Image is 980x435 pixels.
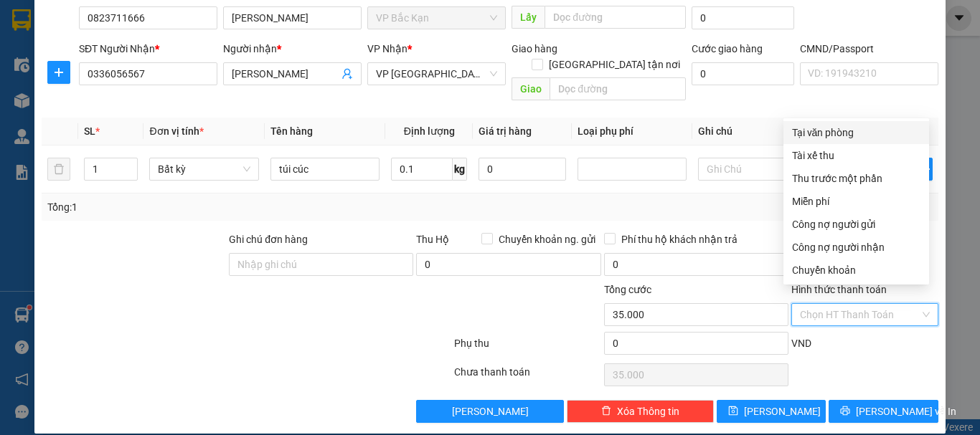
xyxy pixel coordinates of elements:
span: Bất kỳ [158,158,250,180]
span: save [728,406,738,417]
button: save[PERSON_NAME] [717,400,826,423]
span: Giao [512,77,550,100]
input: Ghi Chú [698,158,807,181]
label: Ghi chú đơn hàng [229,234,308,245]
span: [PERSON_NAME] [744,403,821,419]
span: Tên hàng [270,125,313,137]
input: Dọc đường [545,6,686,29]
span: Giao hàng [512,43,557,54]
button: [PERSON_NAME] [416,400,563,423]
button: deleteXóa Thông tin [567,400,714,423]
div: Người nhận [223,41,362,57]
div: Tài xế thu [792,148,920,163]
button: printer[PERSON_NAME] và In [829,400,938,423]
span: printer [840,406,850,417]
input: 0 [479,158,566,181]
span: kg [453,158,467,181]
span: Lấy [512,6,545,29]
span: Phí thu hộ khách nhận trả [616,231,743,247]
span: Giá trị hàng [479,125,532,137]
span: [GEOGRAPHIC_DATA] tận nơi [543,57,686,72]
span: VP Bắc Sơn [376,63,497,85]
span: delete [601,406,611,417]
div: CMND/Passport [800,41,938,57]
span: Đơn vị tính [149,125,203,137]
span: Tổng cước [604,284,651,295]
label: Hình thức thanh toán [791,284,887,295]
div: Cước gửi hàng sẽ được ghi vào công nợ của người gửi [783,213,929,236]
div: Miễn phí [792,193,920,209]
span: [PERSON_NAME] và In [856,403,956,419]
span: VP Nhận [367,43,407,54]
div: Chuyển khoản [792,262,920,278]
button: delete [47,158,70,181]
span: plus [48,67,70,78]
th: Ghi chú [692,118,813,145]
span: user-add [341,68,353,80]
label: Cước giao hàng [692,43,763,54]
span: Xóa Thông tin [617,403,679,419]
div: Tổng: 1 [47,199,380,215]
div: Chưa thanh toán [453,364,603,389]
input: Dọc đường [550,77,686,100]
input: Cước lấy hàng [692,6,794,29]
div: Cước gửi hàng sẽ được ghi vào công nợ của người nhận [783,236,929,259]
span: [PERSON_NAME] [452,403,529,419]
div: Công nợ người nhận [792,239,920,255]
span: VP Bắc Kạn [376,7,497,29]
button: plus [47,61,70,84]
div: SĐT Người Nhận [79,41,217,57]
input: Cước giao hàng [692,62,794,85]
input: VD: Bàn, Ghế [270,158,380,181]
div: Công nợ người gửi [792,216,920,232]
span: Chuyển khoản ng. gửi [493,231,601,247]
span: Thu Hộ [416,234,449,245]
span: SL [84,125,95,137]
div: Thu trước một phần [792,171,920,186]
input: Ghi chú đơn hàng [229,253,413,276]
th: Loại phụ phí [572,118,692,145]
div: Phụ thu [453,335,603,360]
span: VND [791,338,811,349]
div: Tại văn phòng [792,125,920,140]
span: Định lượng [404,125,455,137]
